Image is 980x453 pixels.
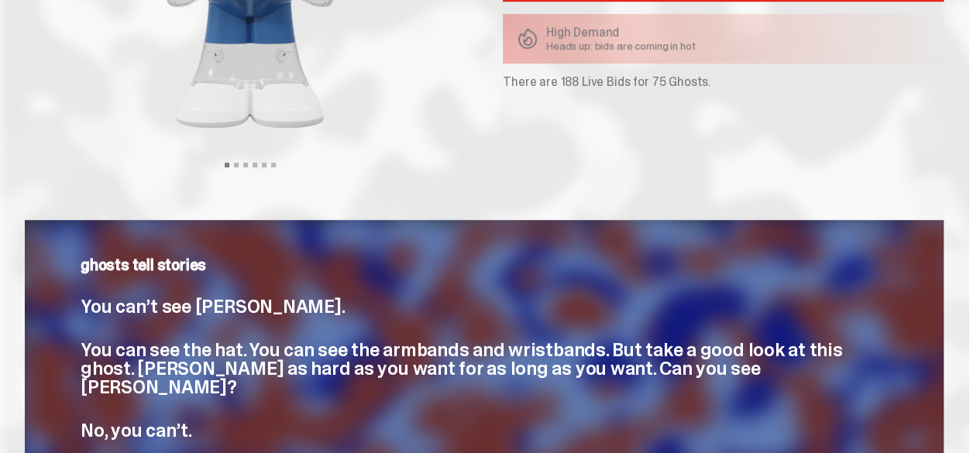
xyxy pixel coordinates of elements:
[81,338,842,399] span: You can see the hat. You can see the armbands and wristbands. But take a good look at this ghost....
[81,294,345,318] span: You can’t see [PERSON_NAME].
[225,163,229,167] button: View slide 1
[271,163,276,167] button: View slide 6
[253,163,257,167] button: View slide 4
[81,418,192,442] span: No, you can’t.
[234,163,239,167] button: View slide 2
[503,76,944,88] p: There are 188 Live Bids for 75 Ghosts.
[262,163,266,167] button: View slide 5
[243,163,248,167] button: View slide 3
[546,26,696,39] p: High Demand
[546,40,696,51] p: Heads up: bids are coming in hot
[81,257,888,273] p: ghosts tell stories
